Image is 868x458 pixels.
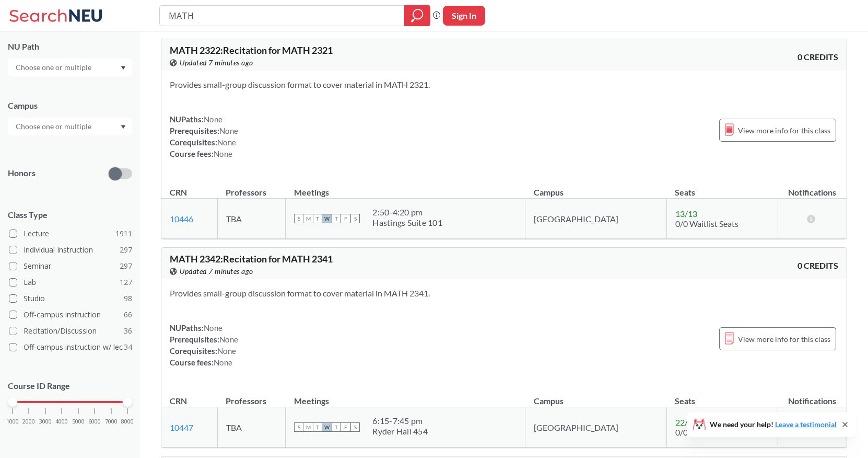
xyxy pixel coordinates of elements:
span: None [219,126,238,135]
span: None [214,149,232,158]
span: 13 / 13 [675,209,697,219]
span: 4000 [55,419,68,425]
div: Dropdown arrow [8,118,132,135]
div: NUPaths: Prerequisites: Corequisites: Course fees: [170,322,238,368]
label: Studio [9,292,132,305]
span: 22 / 24 [675,417,697,427]
th: Seats [666,385,778,407]
span: 0 CREDITS [797,260,838,271]
span: M [303,214,313,223]
span: 1000 [6,419,19,425]
span: 98 [124,293,132,304]
td: [GEOGRAPHIC_DATA] [525,199,666,239]
label: Lab [9,276,132,289]
span: S [350,422,360,432]
div: 6:15 - 7:45 pm [372,416,428,426]
a: 10447 [170,422,193,432]
th: Meetings [286,176,525,199]
span: None [204,115,222,124]
label: Individual Instruction [9,243,132,257]
div: NUPaths: Prerequisites: Corequisites: Course fees: [170,113,238,159]
span: T [332,214,341,223]
span: 5000 [72,419,85,425]
td: TBA [217,407,285,448]
div: Campus [8,100,132,111]
span: 66 [124,309,132,320]
th: Meetings [286,385,525,407]
span: 127 [120,277,132,288]
label: Off-campus instruction w/ lec [9,340,132,354]
span: 6000 [88,419,101,425]
div: Ryder Hall 454 [372,426,428,437]
span: S [294,214,303,223]
div: Dropdown arrow [8,59,132,76]
span: W [322,422,332,432]
span: 7000 [105,419,118,425]
span: T [313,422,322,432]
label: Lecture [9,227,132,241]
label: Off-campus instruction [9,308,132,322]
span: T [332,422,341,432]
span: S [294,422,303,432]
span: S [350,214,360,223]
span: F [341,422,350,432]
span: View more info for this class [738,124,830,137]
p: Course ID Range [8,380,132,392]
div: CRN [170,187,187,198]
input: Class, professor, course number, "phrase" [168,7,397,25]
svg: Dropdown arrow [121,125,126,129]
td: [GEOGRAPHIC_DATA] [525,407,666,448]
span: T [313,214,322,223]
span: MATH 2342 : Recitation for MATH 2341 [170,253,333,265]
th: Notifications [778,176,847,199]
th: Notifications [778,385,847,407]
span: 0 CREDITS [797,51,838,63]
svg: Dropdown arrow [121,66,126,70]
span: 0/0 Waitlist Seats [675,219,738,228]
span: Updated 7 minutes ago [180,57,253,68]
span: 0/0 Waitlist Seats [675,427,738,437]
span: 34 [124,341,132,353]
span: 297 [120,260,132,272]
span: 3000 [39,419,52,425]
th: Professors [217,385,285,407]
span: 2000 [22,419,35,425]
span: M [303,422,313,432]
span: None [217,346,236,356]
a: Leave a testimonial [775,420,837,429]
span: F [341,214,350,223]
span: Class Type [8,209,132,221]
div: NU Path [8,41,132,52]
th: Professors [217,176,285,199]
input: Choose one or multiple [10,120,98,133]
span: None [219,335,238,344]
td: TBA [217,199,285,239]
div: magnifying glass [404,5,430,26]
span: 297 [120,244,132,256]
span: None [214,358,232,367]
div: Hastings Suite 101 [372,217,442,228]
div: CRN [170,395,187,407]
span: Updated 7 minutes ago [180,266,253,277]
label: Recitation/Discussion [9,324,132,338]
span: None [204,323,222,333]
svg: magnifying glass [411,8,424,23]
span: W [322,214,332,223]
div: 2:50 - 4:20 pm [372,207,442,217]
section: Provides small-group discussion format to cover material in MATH 2321. [170,79,838,90]
th: Campus [525,385,666,407]
th: Seats [666,176,778,199]
span: 1911 [115,228,132,239]
span: 8000 [121,419,134,425]
th: Campus [525,176,666,199]
button: Sign In [443,6,485,26]
label: Seminar [9,259,132,273]
a: 10446 [170,214,193,224]
input: Choose one or multiple [10,61,98,74]
section: Provides small-group discussion format to cover material in MATH 2341. [170,288,838,299]
span: We need your help! [710,421,837,428]
span: View more info for this class [738,333,830,346]
span: 36 [124,325,132,337]
span: None [217,138,236,147]
p: Honors [8,167,36,179]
